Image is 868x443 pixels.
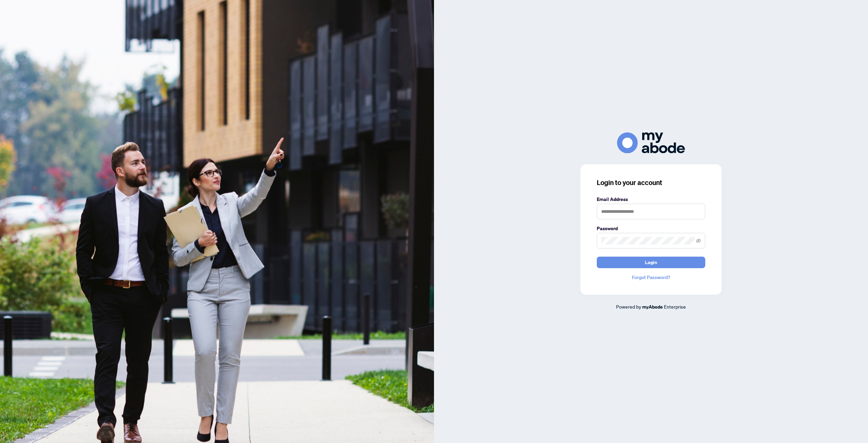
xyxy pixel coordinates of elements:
span: Login [645,257,657,268]
label: Email Address [597,196,705,203]
img: ma-logo [617,132,685,153]
span: Enterprise [664,303,686,310]
label: Password [597,225,705,232]
h3: Login to your account [597,178,705,187]
span: eye-invisible [696,238,701,243]
span: Powered by [616,303,641,310]
a: Forgot Password? [597,274,705,281]
button: Login [597,257,705,268]
a: myAbode [642,303,663,311]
